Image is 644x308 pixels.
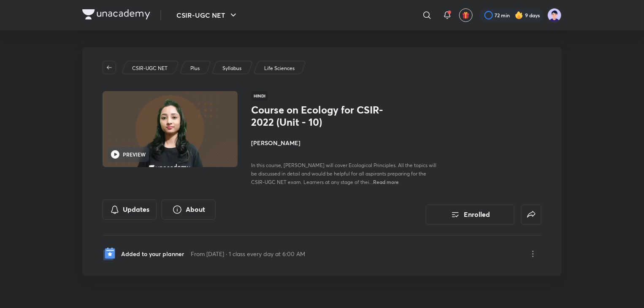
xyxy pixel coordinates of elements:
img: Thumbnail [101,90,239,168]
a: Company Logo [82,9,150,22]
p: Syllabus [222,65,241,72]
button: Updates [103,200,157,220]
button: avatar [459,8,473,22]
p: From [DATE] · 1 class every day at 6:00 AM [191,249,305,258]
button: CSIR-UGC NET [171,7,244,24]
a: CSIR-UGC NET [131,65,169,72]
span: In this course, [PERSON_NAME] will cover Ecological Principles. All the topics will be discussed ... [251,162,436,185]
a: Plus [189,65,201,72]
h6: PREVIEW [123,151,146,158]
img: nidhi shreya [547,8,562,22]
h1: Course on Ecology for CSIR-2022 (Unit - 10) [251,104,389,128]
img: avatar [462,11,470,19]
p: CSIR-UGC NET [132,65,168,72]
span: Hindi [251,91,268,100]
p: Life Sciences [264,65,295,72]
img: Company Logo [82,9,150,19]
button: false [521,205,541,225]
button: Enrolled [426,205,514,225]
img: streak [515,11,523,19]
a: Life Sciences [263,65,296,72]
button: About [162,200,216,220]
p: Plus [190,65,200,72]
p: Added to your planner [121,249,184,258]
span: Read more [373,178,399,185]
h4: [PERSON_NAME] [251,138,440,147]
a: Syllabus [221,65,243,72]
